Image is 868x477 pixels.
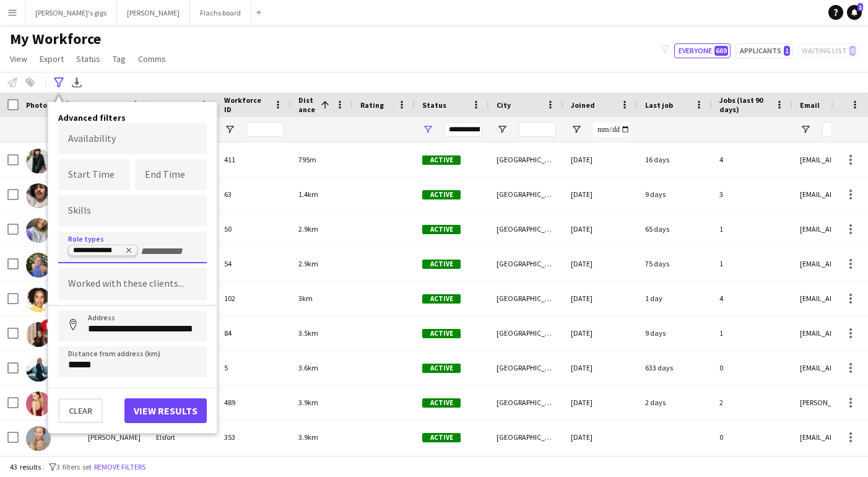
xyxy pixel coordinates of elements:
div: [GEOGRAPHIC_DATA] [489,281,563,315]
span: Active [422,190,461,199]
span: Status [76,53,100,64]
button: [PERSON_NAME]'s gigs [25,1,117,25]
div: 3 [712,177,792,211]
div: 489 [217,385,291,419]
div: [DATE] [563,351,638,385]
div: [DATE] [563,247,638,281]
div: 65 days [638,212,712,246]
div: 1 [712,247,792,281]
div: 50 [217,212,291,246]
span: 2.9km [298,259,318,268]
div: [DATE] [563,281,638,315]
div: 102 [217,281,291,315]
span: Active [422,294,461,304]
div: [DATE] [563,142,638,177]
div: [GEOGRAPHIC_DATA] [489,212,563,246]
span: My Workforce [10,30,101,48]
div: [GEOGRAPHIC_DATA] [489,247,563,281]
div: [PERSON_NAME] [80,420,149,454]
span: 3.5km [298,328,318,338]
img: Sandra Elsfort [26,426,51,451]
div: [DATE] [563,420,638,454]
div: 2 [712,385,792,419]
span: 3.6km [298,363,318,372]
span: Active [422,225,461,234]
div: 633 days [638,351,712,385]
button: Applicants1 [736,43,792,58]
span: Photo [26,100,47,110]
input: Joined Filter Input [593,122,630,137]
span: Joined [571,100,595,110]
div: 16 days [638,142,712,177]
h4: Advanced filters [58,112,207,123]
img: Nada Dayeh [26,183,51,208]
div: 4 [712,281,792,315]
div: 0 [712,351,792,385]
span: Active [422,364,461,373]
app-action-btn: Advanced filters [51,75,66,90]
div: 0 [712,420,792,454]
a: Export [35,51,69,67]
a: Tag [108,51,131,67]
input: City Filter Input [519,122,556,137]
div: [GEOGRAPHIC_DATA] [489,142,563,177]
img: Marie Helmer Mørck [26,253,51,278]
span: 669 [714,46,728,56]
span: Rating [360,100,384,110]
div: 84 [217,316,291,350]
div: Elsfort [149,420,217,454]
div: [GEOGRAPHIC_DATA] [489,420,563,454]
span: Active [422,155,461,165]
input: Workforce ID Filter Input [246,122,284,137]
div: 1 [712,316,792,350]
span: 2.9km [298,224,318,234]
button: View results [124,398,207,423]
div: [GEOGRAPHIC_DATA] [489,351,563,385]
button: [PERSON_NAME] [117,1,190,25]
div: [GEOGRAPHIC_DATA] [489,385,563,419]
span: 795m [298,155,316,164]
span: Active [422,433,461,442]
span: Status [422,100,446,110]
span: ! [41,319,53,331]
button: Flachs board [190,1,251,25]
span: Last job [645,100,673,110]
span: Comms [138,53,166,64]
button: Remove filters [92,460,148,474]
button: Open Filter Menu [571,124,582,135]
app-action-btn: Export XLSX [69,75,84,90]
span: Active [422,329,461,338]
span: 3.9km [298,398,318,407]
div: 5 [217,351,291,385]
div: 9 days [638,316,712,350]
button: Open Filter Menu [800,124,811,135]
span: Active [422,260,461,269]
span: First Name [88,100,126,110]
div: 4 [712,142,792,177]
span: Distance [298,95,316,114]
img: Nanna Bottos [26,357,51,382]
button: Open Filter Menu [224,124,235,135]
div: 411 [217,142,291,177]
span: 1 [857,3,863,11]
input: Type to search clients... [68,279,197,290]
span: Export [40,53,64,64]
span: Active [422,398,461,408]
a: 1 [847,5,862,20]
div: [GEOGRAPHIC_DATA] [489,177,563,211]
delete-icon: Remove tag [123,247,132,256]
img: Ida Frederike Vermehren [26,322,51,347]
img: Sofie Niebuhr McQueen [26,287,51,312]
div: Female Singer [73,247,132,256]
input: + Role type [141,246,193,257]
div: 353 [217,420,291,454]
a: View [5,51,32,67]
div: [GEOGRAPHIC_DATA] [489,316,563,350]
img: Rosa Salamon [26,149,51,173]
span: 3 filters set [56,462,92,471]
button: Everyone669 [674,43,731,58]
div: [DATE] [563,177,638,211]
button: Open Filter Menu [422,124,433,135]
div: [DATE] [563,385,638,419]
div: 63 [217,177,291,211]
